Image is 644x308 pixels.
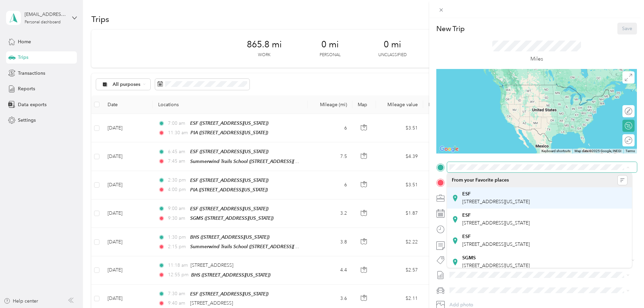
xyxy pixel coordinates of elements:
[462,234,471,240] strong: ESF
[462,220,530,226] span: [STREET_ADDRESS][US_STATE]
[462,191,471,197] strong: ESF
[462,241,530,247] span: [STREET_ADDRESS][US_STATE]
[452,177,509,183] span: From your Favorite places
[541,149,570,153] button: Keyboard shortcuts
[575,149,621,153] span: Map data ©2025 Google, INEGI
[438,145,460,153] a: Open this area in Google Maps (opens a new window)
[462,263,530,268] span: [STREET_ADDRESS][US_STATE]
[462,199,530,205] span: [STREET_ADDRESS][US_STATE]
[462,212,471,218] strong: ESF
[462,255,476,261] strong: SGMS
[606,270,644,308] iframe: Everlance-gr Chat Button Frame
[438,145,460,153] img: Google
[436,24,465,33] p: New Trip
[530,55,543,63] p: Miles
